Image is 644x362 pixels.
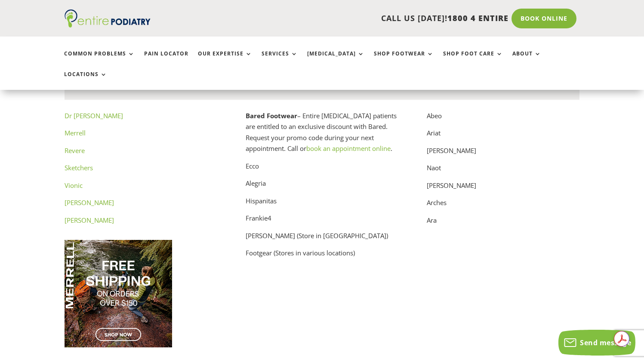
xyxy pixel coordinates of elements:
p: Frankie4 [246,213,398,230]
a: Entire Podiatry [65,21,151,29]
a: Locations [64,71,107,90]
p: Ecco [246,161,398,178]
a: Our Expertise [198,51,252,69]
p: Footgear (Stores in various locations) [246,248,398,259]
a: Sketchers [65,163,93,172]
a: Common Problems [64,51,135,69]
p: Ara [427,215,579,226]
a: Revere [65,146,85,155]
a: Shop Foot Care [443,51,503,69]
a: Vionic [65,181,83,190]
p: CALL US [DATE]! [184,13,509,24]
p: – Entire [MEDICAL_DATA] patients are entitled to an exclusive discount with Bared. Request your p... [246,110,398,161]
p: Alegria [246,178,398,196]
a: About [512,51,541,69]
span: Send message [580,338,631,347]
img: logo (1) [65,9,151,28]
a: Book Online [512,9,576,28]
a: Merrell [65,129,86,137]
a: Dr [PERSON_NAME] [65,111,123,120]
a: Services [262,51,298,69]
span: 1800 4 ENTIRE [447,13,508,23]
button: Send message [558,330,635,356]
a: book an appointment online [306,144,391,153]
a: Shop Footwear [374,51,434,69]
p: Hispanitas [246,196,398,213]
p: Arches [427,197,579,215]
p: [PERSON_NAME] (Store in [GEOGRAPHIC_DATA]) [246,230,398,248]
p: [PERSON_NAME] [427,145,579,163]
a: Pain Locator [144,51,188,69]
p: Abeo [427,110,579,128]
strong: Bared Footwear [246,111,297,120]
p: Ariat [427,128,579,145]
a: [PERSON_NAME] [65,216,114,224]
p: [PERSON_NAME] [427,180,579,198]
p: Naot [427,163,579,180]
a: [MEDICAL_DATA] [307,51,364,69]
a: [PERSON_NAME] [65,198,114,207]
